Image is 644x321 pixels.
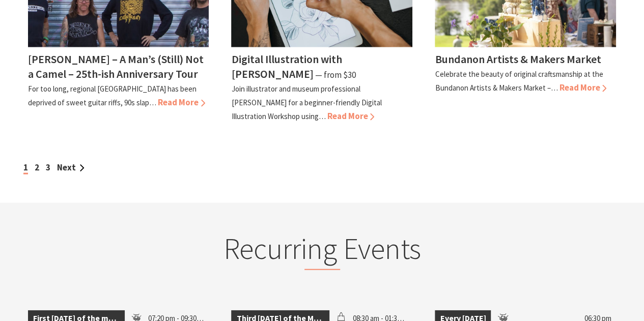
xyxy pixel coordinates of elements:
[57,162,85,173] a: Next
[435,52,601,66] h4: Bundanon Artists & Makers Market
[158,97,205,108] span: Read More
[28,52,204,81] h4: [PERSON_NAME] – A Man’s (Still) Not a Camel – 25th-ish Anniversary Tour
[231,84,381,121] p: Join illustrator and museum professional [PERSON_NAME] for a beginner-friendly Digital Illustrati...
[559,82,606,93] span: Read More
[123,231,522,271] h2: Recurring Events
[28,84,197,107] p: For too long, regional [GEOGRAPHIC_DATA] has been deprived of sweet guitar riffs, 90s slap…
[46,162,50,173] a: 3
[327,110,374,122] span: Read More
[35,162,39,173] a: 2
[23,162,28,174] span: 1
[231,52,342,81] h4: Digital Illustration with [PERSON_NAME]
[435,69,603,93] p: Celebrate the beauty of original craftsmanship at the Bundanon Artists & Makers Market –…
[315,69,355,80] span: ⁠— from $30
